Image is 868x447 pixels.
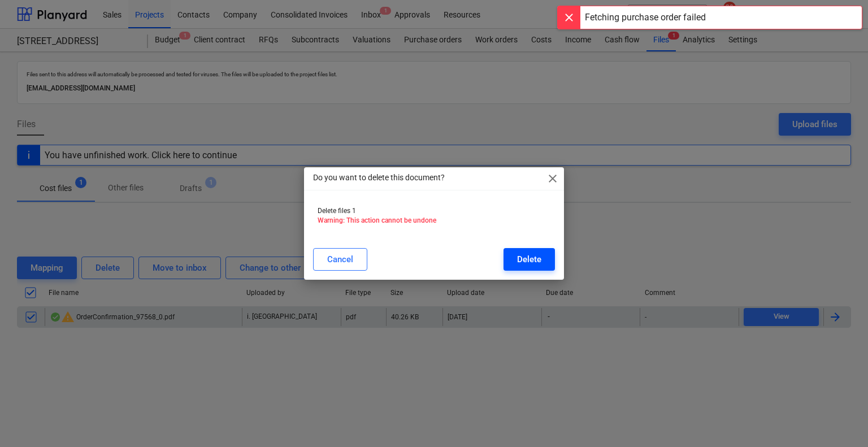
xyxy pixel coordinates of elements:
[318,206,551,216] p: Delete files 1
[313,172,445,184] p: Do you want to delete this document?
[546,172,559,185] span: close
[313,248,367,271] button: Cancel
[318,216,551,225] p: Warning: This action cannot be undone
[585,11,706,24] div: Fetching purchase order failed
[504,248,555,271] button: Delete
[517,252,541,267] div: Delete
[327,252,353,267] div: Cancel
